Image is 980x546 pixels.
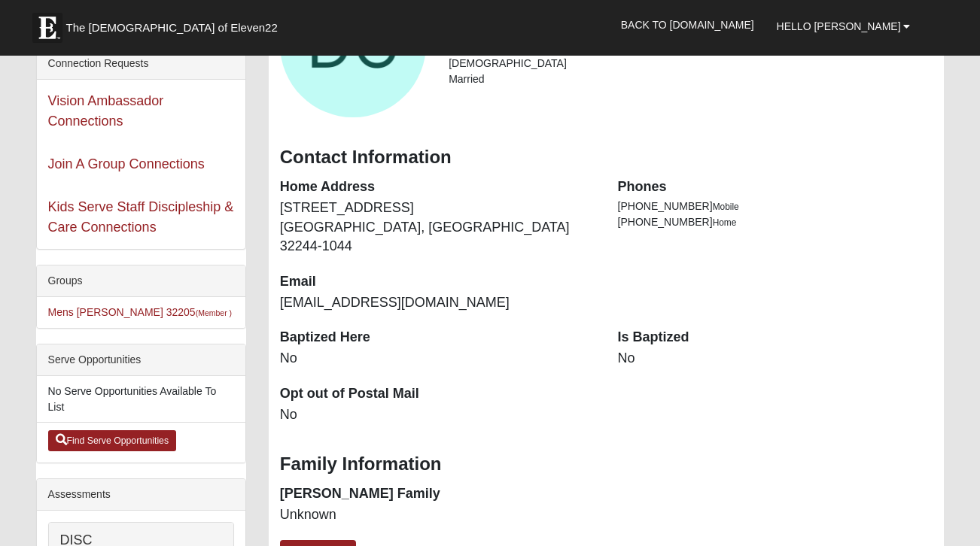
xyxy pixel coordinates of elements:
div: Groups [37,265,245,297]
li: [DEMOGRAPHIC_DATA] [449,56,933,71]
dd: [EMAIL_ADDRESS][DOMAIN_NAME] [280,293,595,313]
dt: [PERSON_NAME] Family [280,484,595,504]
h3: Family Information [280,453,933,475]
a: Hello [PERSON_NAME] [765,8,922,45]
small: (Member ) [196,308,232,317]
li: No Serve Opportunities Available To List [37,376,245,423]
span: The [DEMOGRAPHIC_DATA] of Eleven22 [66,20,278,35]
dt: Is Baptized [618,328,933,347]
dt: Home Address [280,177,595,197]
dd: No [280,349,595,369]
span: Mobile [713,202,739,212]
li: Married [449,71,933,87]
div: Assessments [37,479,245,511]
a: Back to [DOMAIN_NAME] [610,6,765,44]
span: Home [713,217,737,228]
li: [PHONE_NUMBER] [618,214,933,230]
a: Vision Ambassador Connections [48,93,164,129]
dt: Baptized Here [280,328,595,347]
a: Kids Serve Staff Discipleship & Care Connections [48,199,234,235]
span: Hello [PERSON_NAME] [777,20,901,32]
a: Join A Group Connections [48,156,205,171]
dd: [STREET_ADDRESS] [GEOGRAPHIC_DATA], [GEOGRAPHIC_DATA] 32244-1044 [280,199,595,256]
dd: Unknown [280,505,595,525]
a: The [DEMOGRAPHIC_DATA] of Eleven22 [25,5,326,43]
li: [PHONE_NUMBER] [618,199,933,214]
dt: Opt out of Postal Mail [280,384,595,404]
div: Serve Opportunities [37,344,245,376]
img: Eleven22 logo [32,13,62,43]
a: Mens [PERSON_NAME] 32205(Member ) [48,306,233,318]
dd: No [618,349,933,369]
div: Connection Requests [37,48,245,80]
dt: Phones [618,177,933,197]
h3: Contact Information [280,147,933,168]
dd: No [280,405,595,425]
dt: Email [280,272,595,292]
a: Find Serve Opportunities [48,430,177,451]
